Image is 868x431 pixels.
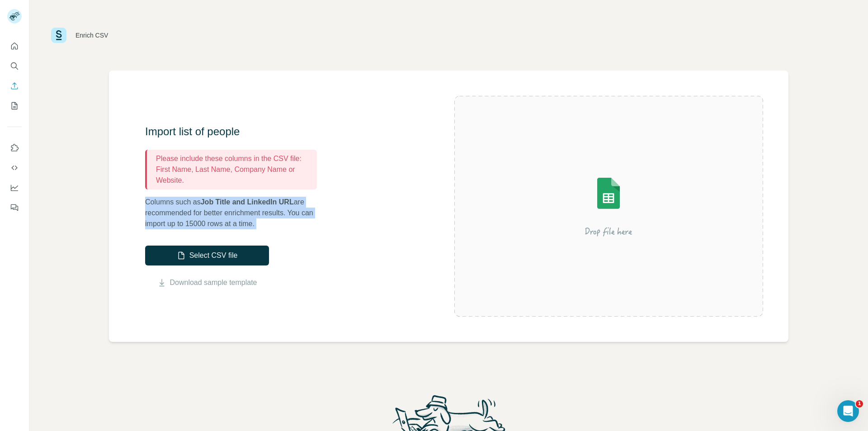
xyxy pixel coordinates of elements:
[145,197,326,229] p: Columns such as are recommended for better enrichment results. You can import up to 15000 rows at...
[7,160,22,176] button: Use Surfe API
[170,277,257,288] a: Download sample template
[837,400,859,422] iframe: Intercom live chat
[527,152,690,260] img: Surfe Illustration - Drop file here or select below
[7,140,22,156] button: Use Surfe on LinkedIn
[145,124,326,139] h3: Import list of people
[156,164,313,186] p: First Name, Last Name, Company Name or Website.
[7,78,22,94] button: Enrich CSV
[201,198,294,206] span: Job Title and LinkedIn URL
[7,38,22,54] button: Quick start
[75,31,108,40] div: Enrich CSV
[856,400,863,407] span: 1
[7,199,22,216] button: Feedback
[156,153,313,164] p: Please include these columns in the CSV file:
[7,58,22,74] button: Search
[145,246,269,265] button: Select CSV file
[145,277,269,288] button: Download sample template
[7,98,22,114] button: My lists
[51,28,66,43] img: Surfe Logo
[7,180,22,196] button: Dashboard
